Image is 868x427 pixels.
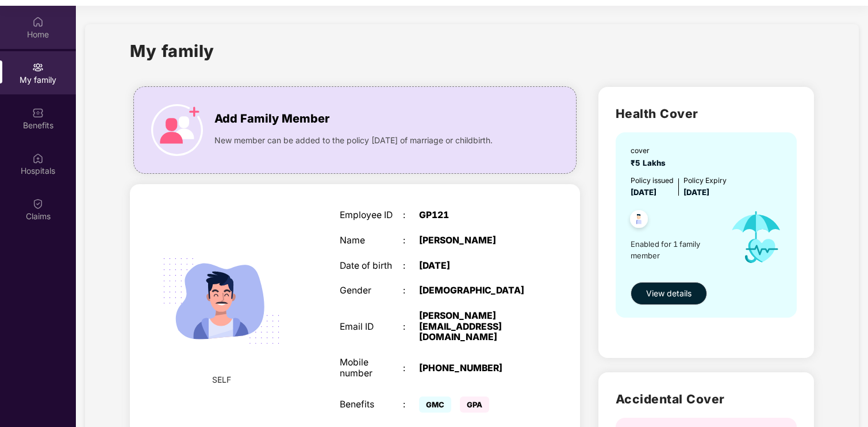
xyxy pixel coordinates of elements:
div: Policy Expiry [683,175,727,186]
span: SELF [212,373,231,386]
img: icon [720,199,792,276]
div: : [403,399,419,410]
img: svg+xml;base64,PHN2ZyB4bWxucz0iaHR0cDovL3d3dy53My5vcmcvMjAwMC9zdmciIHdpZHRoPSI0OC45NDMiIGhlaWdodD... [625,207,653,235]
div: cover [631,145,670,156]
span: Enabled for 1 family member [631,238,720,262]
span: GMC [419,396,451,413]
div: Policy issued [631,175,674,186]
img: svg+xml;base64,PHN2ZyBpZD0iQ2xhaW0iIHhtbG5zPSJodHRwOi8vd3d3LnczLm9yZy8yMDAwL3N2ZyIgd2lkdGg9IjIwIi... [32,198,44,209]
div: : [403,235,419,246]
span: New member can be added to the policy [DATE] of marriage or childbirth. [214,134,493,147]
div: [PERSON_NAME] [419,235,530,246]
span: View details [646,287,692,300]
div: [DEMOGRAPHIC_DATA] [419,285,530,296]
div: Gender [340,285,403,296]
h2: Accidental Cover [616,390,797,409]
div: : [403,210,419,221]
span: Add Family Member [214,110,329,128]
span: ₹5 Lakhs [631,158,670,167]
img: svg+xml;base64,PHN2ZyBpZD0iSG9zcGl0YWxzIiB4bWxucz0iaHR0cDovL3d3dy53My5vcmcvMjAwMC9zdmciIHdpZHRoPS... [32,152,44,164]
img: svg+xml;base64,PHN2ZyBpZD0iSG9tZSIgeG1sbnM9Imh0dHA6Ly93d3cudzMub3JnLzIwMDAvc3ZnIiB3aWR0aD0iMjAiIG... [32,16,44,28]
div: [PERSON_NAME][EMAIL_ADDRESS][DOMAIN_NAME] [419,311,530,343]
div: : [403,363,419,374]
div: : [403,261,419,272]
button: View details [631,282,707,305]
div: GP121 [419,210,530,221]
img: svg+xml;base64,PHN2ZyB4bWxucz0iaHR0cDovL3d3dy53My5vcmcvMjAwMC9zdmciIHdpZHRoPSIyMjQiIGhlaWdodD0iMT... [149,228,294,373]
span: GPA [460,396,489,413]
div: [DATE] [419,261,530,272]
h2: Health Cover [616,104,797,123]
img: svg+xml;base64,PHN2ZyB3aWR0aD0iMjAiIGhlaWdodD0iMjAiIHZpZXdCb3g9IjAgMCAyMCAyMCIgZmlsbD0ibm9uZSIgeG... [32,62,44,73]
div: Email ID [340,322,403,333]
span: [DATE] [631,188,656,197]
img: icon [151,104,203,156]
div: [PHONE_NUMBER] [419,363,530,374]
div: : [403,285,419,296]
div: Date of birth [340,261,403,272]
div: Name [340,235,403,246]
h1: My family [130,38,214,64]
img: svg+xml;base64,PHN2ZyBpZD0iQmVuZWZpdHMiIHhtbG5zPSJodHRwOi8vd3d3LnczLm9yZy8yMDAwL3N2ZyIgd2lkdGg9Ij... [32,107,44,119]
div: Mobile number [340,357,403,379]
div: Benefits [340,399,403,410]
div: : [403,322,419,333]
span: [DATE] [683,188,709,197]
div: Employee ID [340,210,403,221]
